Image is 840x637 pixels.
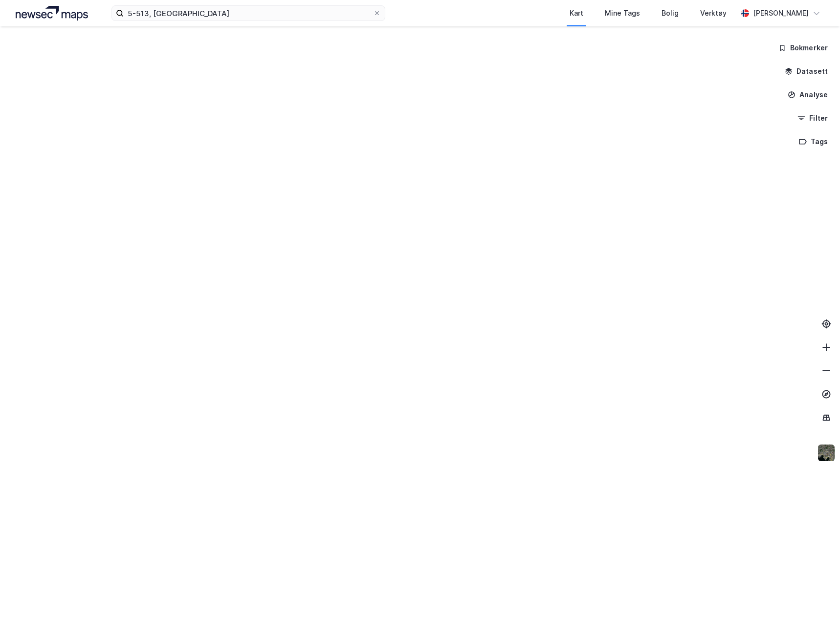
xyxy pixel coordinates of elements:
[605,7,640,19] div: Mine Tags
[791,590,840,637] iframe: Chat Widget
[791,590,840,637] div: Kontrollprogram for chat
[16,6,88,21] img: logo.a4113a55bc3d86da70a041830d287a7e.svg
[662,7,679,19] div: Bolig
[570,7,583,19] div: Kart
[700,7,727,19] div: Verktøy
[753,7,809,19] div: [PERSON_NAME]
[124,6,373,21] input: Søk på adresse, matrikkel, gårdeiere, leietakere eller personer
